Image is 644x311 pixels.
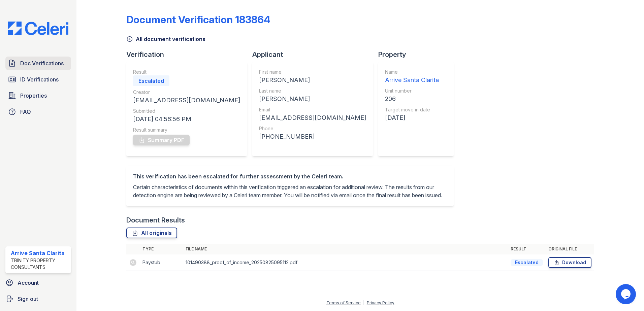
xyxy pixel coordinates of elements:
[133,114,240,124] div: [DATE] 04:56:56 PM
[259,113,366,123] div: [EMAIL_ADDRESS][DOMAIN_NAME]
[259,69,366,75] div: First name
[259,88,366,94] div: Last name
[133,183,447,199] p: Certain characteristics of documents within this verification triggered an escalation for additio...
[126,228,177,238] a: All originals
[140,254,183,271] td: Paystub
[133,75,169,86] div: Escalated
[385,88,439,94] div: Unit number
[363,300,364,305] div: |
[3,276,74,289] a: Account
[20,108,31,116] span: FAQ
[259,75,366,85] div: [PERSON_NAME]
[367,300,394,305] a: Privacy Policy
[133,69,240,75] div: Result
[252,50,378,59] div: Applicant
[11,249,68,257] div: Arrive Santa Clarita
[18,295,38,303] span: Sign out
[183,244,508,254] th: File name
[3,292,74,306] a: Sign out
[259,125,366,132] div: Phone
[133,172,447,180] div: This verification has been escalated for further assessment by the Celeri team.
[20,92,47,100] span: Properties
[385,94,439,104] div: 206
[5,89,71,102] a: Properties
[385,106,439,113] div: Target move in date
[385,69,439,75] div: Name
[20,59,64,67] span: Doc Verifications
[508,244,546,254] th: Result
[5,57,71,70] a: Doc Verifications
[126,35,205,43] a: All document verifications
[126,215,185,225] div: Document Results
[133,89,240,96] div: Creator
[5,105,71,118] a: FAQ
[259,132,366,141] div: [PHONE_NUMBER]
[385,113,439,123] div: [DATE]
[5,73,71,86] a: ID Verifications
[3,22,74,35] img: CE_Logo_Blue-a8612792a0a2168367f1c8372b55b34899dd931a85d93a1a3d3e32e68fde9ad4.png
[126,13,270,26] div: Document Verification 183864
[140,244,183,254] th: Type
[511,259,543,266] div: Escalated
[126,50,252,59] div: Verification
[259,94,366,104] div: [PERSON_NAME]
[11,257,68,271] div: Trinity Property Consultants
[385,69,439,85] a: Name Arrive Santa Clarita
[18,279,39,287] span: Account
[326,300,361,305] a: Terms of Service
[259,106,366,113] div: Email
[20,75,59,83] span: ID Verifications
[385,75,439,85] div: Arrive Santa Clarita
[133,108,240,114] div: Submitted
[183,254,508,271] td: 101490388_proof_of_income_20250825095112.pdf
[133,96,240,105] div: [EMAIL_ADDRESS][DOMAIN_NAME]
[546,244,594,254] th: Original file
[548,257,591,268] a: Download
[378,50,459,59] div: Property
[616,284,637,304] iframe: chat widget
[133,127,240,133] div: Result summary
